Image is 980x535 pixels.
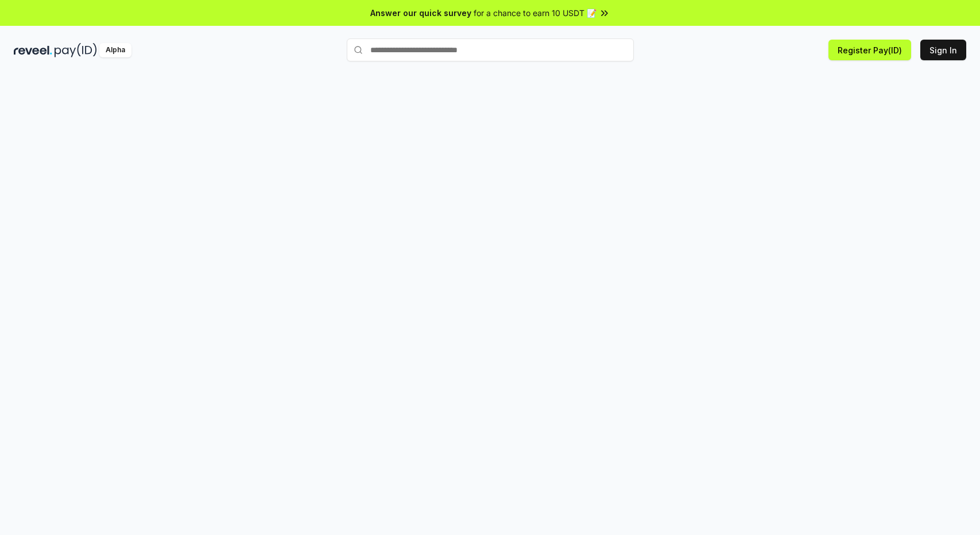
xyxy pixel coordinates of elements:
[14,43,52,57] img: reveel_dark
[920,40,966,60] button: Sign In
[370,7,471,19] span: Answer our quick survey
[828,40,911,60] button: Register Pay(ID)
[55,43,97,57] img: pay_id
[99,43,131,57] div: Alpha
[474,7,596,19] span: for a chance to earn 10 USDT 📝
